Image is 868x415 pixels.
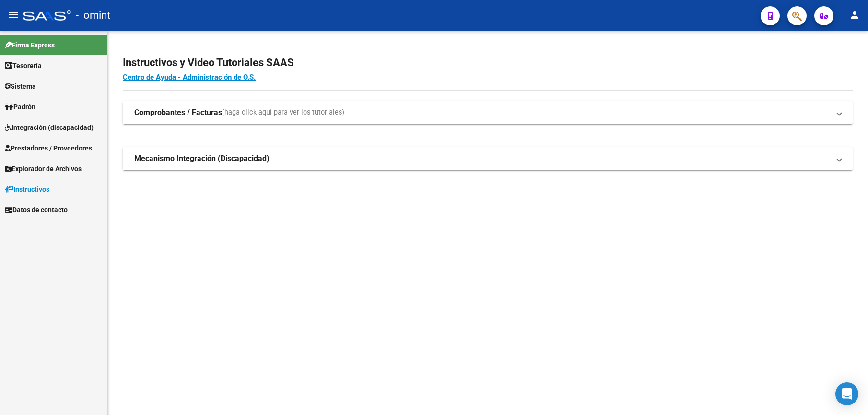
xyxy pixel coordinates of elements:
h2: Instructivos y Video Tutoriales SAAS [123,54,853,72]
mat-expansion-panel-header: Mecanismo Integración (Discapacidad) [123,147,853,170]
mat-icon: menu [8,9,19,21]
span: Instructivos [5,184,49,195]
strong: Comprobantes / Facturas [134,107,222,118]
span: Explorador de Archivos [5,163,82,174]
span: Prestadores / Proveedores [5,143,92,153]
div: Open Intercom Messenger [835,382,858,405]
mat-expansion-panel-header: Comprobantes / Facturas(haga click aquí para ver los tutoriales) [123,101,853,124]
span: Sistema [5,81,36,92]
span: Padrón [5,102,35,112]
mat-icon: person [849,9,860,21]
span: Firma Express [5,40,55,50]
span: - omint [76,5,110,26]
a: Centro de Ayuda - Administración de O.S. [123,73,256,81]
span: Datos de contacto [5,205,68,215]
span: Integración (discapacidad) [5,122,94,133]
span: (haga click aquí para ver los tutoriales) [222,107,344,118]
strong: Mecanismo Integración (Discapacidad) [134,153,270,164]
span: Tesorería [5,60,42,71]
